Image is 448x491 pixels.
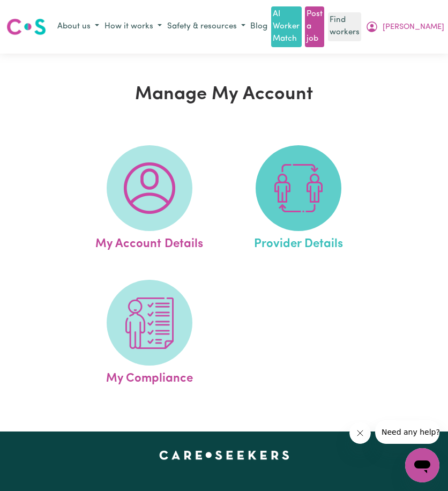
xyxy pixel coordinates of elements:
[305,6,324,47] a: Post a job
[375,420,439,444] iframe: Message from company
[159,451,289,459] a: Careseekers home page
[6,14,46,39] a: Careseekers logo
[165,18,248,36] button: Safety & resources
[383,21,444,33] span: [PERSON_NAME]
[44,84,405,106] h1: Manage My Account
[227,145,370,254] a: Provider Details
[254,231,343,254] span: Provider Details
[248,19,270,35] a: Blog
[6,17,46,36] img: Careseekers logo
[106,366,193,388] span: My Compliance
[363,18,447,36] button: My Account
[102,18,165,36] button: How it works
[78,145,221,254] a: My Account Details
[6,8,65,16] span: Need any help?
[405,448,439,482] iframe: Button to launch messaging window
[271,6,301,47] a: AI Worker Match
[328,12,361,41] a: Find workers
[78,280,221,388] a: My Compliance
[55,18,102,36] button: About us
[349,422,371,444] iframe: Close message
[95,231,203,254] span: My Account Details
